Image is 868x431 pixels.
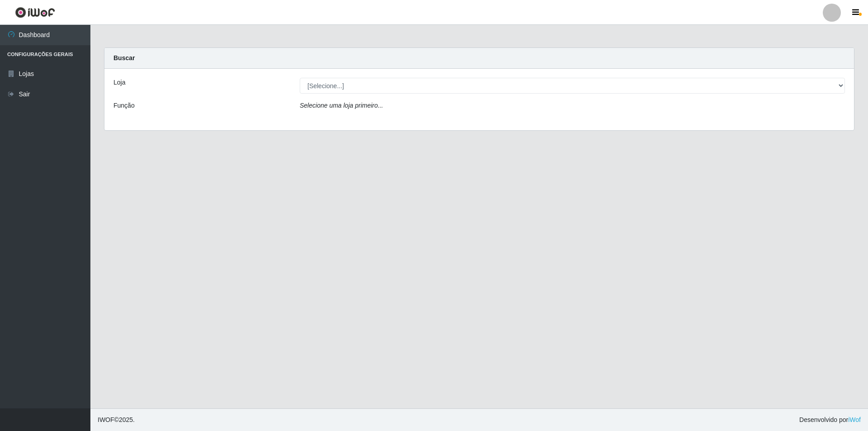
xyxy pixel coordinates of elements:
span: © 2025 . [98,415,135,425]
span: Desenvolvido por [799,415,861,425]
a: iWof [848,416,861,423]
img: CoreUI Logo [15,7,55,18]
label: Função [113,101,135,110]
i: Selecione uma loja primeiro... [300,102,383,109]
span: IWOF [98,416,114,423]
strong: Buscar [113,54,135,62]
label: Loja [113,78,125,87]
